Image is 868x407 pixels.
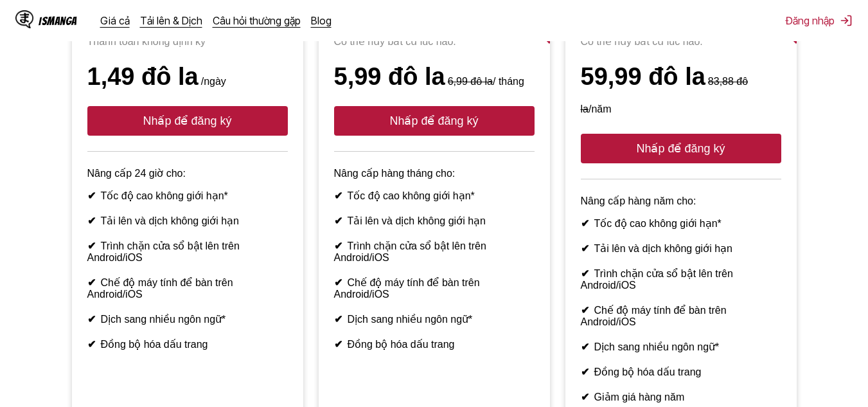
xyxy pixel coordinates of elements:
font: Đồng bộ hóa dấu trang [348,339,455,350]
font: ✔ [87,215,96,226]
font: ✔ [87,190,96,201]
font: Dịch sang nhiều ngôn ngữ* [348,314,473,325]
font: Có thể hủy bất cứ lúc nào. [334,36,456,47]
font: 59,99 đô la [581,63,705,90]
font: Tốc độ cao không giới hạn* [594,218,722,229]
font: /ngày [201,76,226,87]
font: ✔ [581,218,589,229]
img: Logo IsManga [15,10,33,28]
font: Giảm giá hàng năm [594,392,685,402]
font: Nâng cấp hàng tháng cho: [334,168,456,179]
font: /năm [589,104,612,114]
font: 5,99 đô la [334,63,445,90]
font: ✔ [334,190,342,201]
font: ✔ [334,240,342,251]
font: ✔ [581,305,589,316]
img: Đăng xuất [840,14,853,27]
font: Nhấp để đăng ký [636,142,725,155]
font: Trình chặn cửa sổ bật lên trên Android/iOS [334,240,486,263]
font: 1,49 đô la [87,63,199,90]
font: ✔ [334,215,342,226]
font: / tháng [493,76,524,87]
font: ✔ [87,314,96,325]
font: Đồng bộ hóa dấu trang [594,366,702,377]
font: ✔ [87,240,96,251]
font: Nâng cấp hàng năm cho: [581,195,696,206]
font: Trình chặn cửa sổ bật lên trên Android/iOS [87,240,240,263]
font: Đồng bộ hóa dấu trang [101,339,208,350]
a: Tải lên & Dịch [140,14,202,27]
font: Dịch sang nhiều ngôn ngữ* [101,314,226,325]
a: Giá cả [100,14,130,27]
font: ✔ [87,277,96,288]
a: Câu hỏi thường gặp [213,14,301,27]
font: Tải lên và dịch không giới hạn [101,215,239,226]
font: Chế độ máy tính để bàn trên Android/iOS [581,305,727,327]
font: ✔ [581,243,589,254]
font: ✔ [581,341,589,352]
button: Nhấp để đăng ký [334,106,535,136]
button: Nhấp để đăng ký [87,106,288,136]
font: Chế độ máy tính để bàn trên Android/iOS [87,277,233,300]
a: Logo IsMangaIsManga [15,10,100,31]
font: ✔ [87,339,96,350]
font: Nhấp để đăng ký [389,114,478,127]
font: Thanh toán không định kỳ [87,36,206,47]
font: ✔ [581,392,589,402]
button: Nhấp để đăng ký [581,134,781,163]
button: Đăng nhập [786,14,853,27]
font: ✔ [581,366,589,377]
font: Nhấp để đăng ký [143,114,231,127]
font: IsManga [39,15,77,27]
font: Tốc độ cao không giới hạn* [348,190,475,201]
font: ✔ [334,314,342,325]
font: ✔ [581,268,589,279]
a: Blog [311,14,332,27]
font: Dịch sang nhiều ngôn ngữ* [594,341,720,352]
font: Tốc độ cao không giới hạn* [101,190,228,201]
font: Tải lên và dịch không giới hạn [348,215,486,226]
font: Trình chặn cửa sổ bật lên trên Android/iOS [581,268,733,291]
font: ✔ [334,339,342,350]
font: Chế độ máy tính để bàn trên Android/iOS [334,277,480,300]
font: Tải lên và dịch không giới hạn [594,243,732,254]
font: 6,99 đô la [448,76,493,87]
font: Nâng cấp 24 giờ cho: [87,168,186,179]
font: Đăng nhập [786,14,835,27]
font: Có thể hủy bất cứ lúc nào. [581,36,703,47]
font: ✔ [334,277,342,288]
